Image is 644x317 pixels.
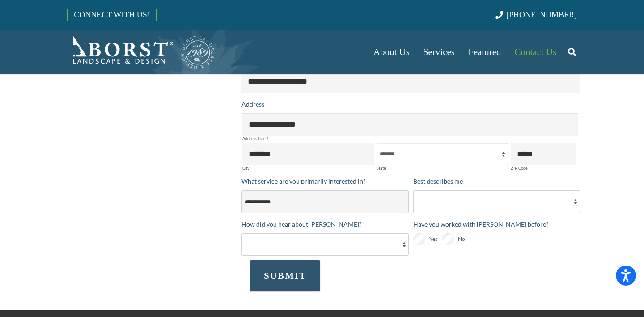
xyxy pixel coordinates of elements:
[423,47,455,57] span: Services
[67,34,216,70] a: Borst-Logo
[416,30,462,74] a: Services
[429,234,437,244] span: Yes
[563,41,581,63] a: Search
[462,30,508,74] a: Featured
[242,166,374,170] label: City
[413,220,549,228] span: Have you worked with [PERSON_NAME] before?
[241,233,409,256] select: How did you hear about [PERSON_NAME]?*
[413,233,425,245] input: Yes
[241,177,366,185] span: What service are you primarily interested in?
[515,47,557,57] span: Contact Us
[373,47,410,57] span: About Us
[458,234,465,244] span: No
[413,177,463,185] span: Best describes me
[241,100,264,108] span: Address
[242,137,578,141] label: Address Line 1
[68,4,156,26] a: CONNECT WITH US!
[506,10,577,19] span: [PHONE_NUMBER]
[468,47,501,57] span: Featured
[508,30,563,74] a: Contact Us
[377,166,508,170] label: State
[442,233,454,245] input: No
[367,30,416,74] a: About Us
[495,10,577,19] a: [PHONE_NUMBER]
[511,166,576,170] label: ZIP Code
[413,190,580,213] select: Best describes me
[250,260,320,291] button: SUBMIT
[241,190,409,213] select: What service are you primarily interested in?
[241,220,362,228] span: How did you hear about [PERSON_NAME]?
